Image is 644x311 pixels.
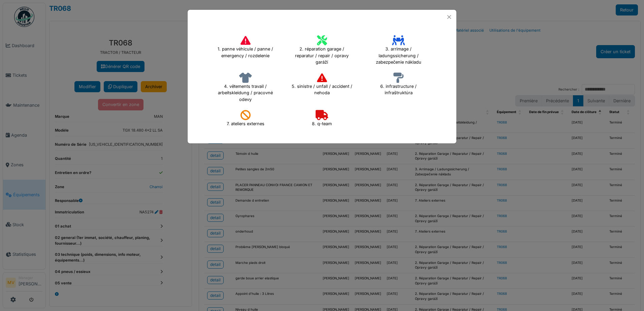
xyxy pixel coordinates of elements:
a: 5. sinistre / unfall / accident / nehoda [287,83,357,88]
a: 7. ateliers externes [222,117,269,122]
h4: 3. arrimage / ladungssicherung / zabezpečenie nákladu [364,33,433,68]
h4: 7. ateliers externes [222,108,269,129]
h4: 2. réparation garage / reparatur / repair / opravy garáží [287,33,357,68]
a: 8. q-team [308,117,336,122]
a: 6. infrastructure / infraštruktúra [364,83,433,88]
h4: 6. infrastructure / infraštruktúra [364,70,433,99]
a: 1. panne véhicule / panne / emergency / rozdelenie [211,46,280,50]
a: 2. réparation garage / reparatur / repair / opravy garáží [287,49,357,54]
h4: 1. panne véhicule / panne / emergency / rozdelenie [211,33,280,61]
h4: 8. q-team [308,108,336,129]
a: 4. vêtements travail / arbeitskleidung / pracovné odevy [211,86,280,91]
button: Close [445,12,454,22]
a: 3. arrimage / ladungssicherung / zabezpečenie nákladu [364,49,433,54]
h4: 5. sinistre / unfall / accident / nehoda [287,70,357,99]
h4: 4. vêtements travail / arbeitskleidung / pracovné odevy [211,70,280,105]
